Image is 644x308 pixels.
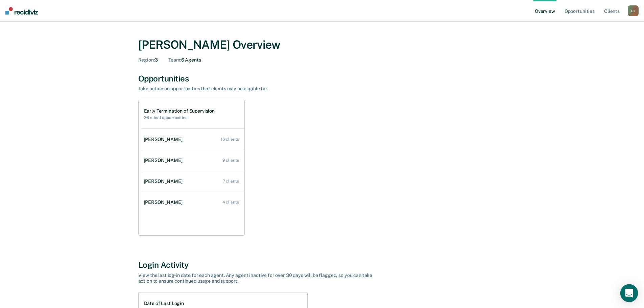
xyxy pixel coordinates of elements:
span: Team : [168,57,181,63]
div: [PERSON_NAME] [144,199,185,205]
button: DJ [628,5,639,16]
img: Recidiviz [5,7,38,15]
div: Take action on opportunities that clients may be eligible for. [138,86,375,92]
h2: 36 client opportunities [144,115,215,120]
a: [PERSON_NAME] 9 clients [141,151,244,170]
h1: Early Termination of Supervision [144,108,215,114]
div: Open Intercom Messenger [620,284,638,302]
div: [PERSON_NAME] [144,158,185,163]
div: Opportunities [138,74,506,84]
div: 6 Agents [168,57,201,63]
div: 16 clients [221,137,239,142]
div: [PERSON_NAME] [144,137,185,142]
div: 4 clients [222,200,239,205]
div: Login Activity [138,260,506,270]
div: [PERSON_NAME] [144,179,185,184]
div: 3 [138,57,158,63]
div: View the last log-in date for each agent. Any agent inactive for over 30 days will be flagged, so... [138,273,375,284]
div: 9 clients [222,158,239,163]
a: [PERSON_NAME] 7 clients [141,172,244,191]
a: [PERSON_NAME] 4 clients [141,193,244,212]
div: 7 clients [223,179,239,184]
div: [PERSON_NAME] Overview [138,38,506,52]
div: D J [628,5,639,16]
a: [PERSON_NAME] 16 clients [141,130,244,149]
h1: Date of Last Login [144,301,184,306]
span: Region : [138,57,155,63]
